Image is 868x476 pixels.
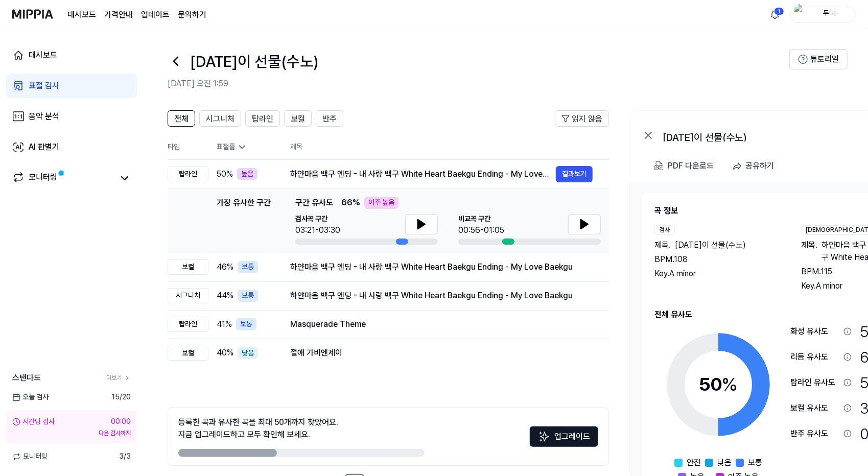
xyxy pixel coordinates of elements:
[206,113,234,125] span: 시그니처
[687,457,701,469] span: 안전
[652,156,716,176] button: PDF 다운로드
[12,372,41,384] span: 스탠다드
[29,171,57,185] div: 모니터링
[106,374,131,383] a: 더보기
[790,402,839,414] div: 보컬 유사도
[654,268,781,280] div: Key. A minor
[295,214,340,224] span: 검사곡 구간
[168,346,208,361] div: 보컬
[111,392,131,402] span: 15 / 20
[745,159,774,173] div: 공유하기
[6,135,137,159] a: AI 판별기
[790,6,856,23] button: profile두니
[12,429,131,438] div: 다음 검사까지
[290,290,593,302] div: 하얀마음 백구 엔딩 - 내 사랑 백구 White Heart Baekgu Ending - My Love Baekgu
[12,392,49,402] span: 오늘 검사
[168,78,789,90] h2: [DATE] 오전 1:59
[217,261,233,273] span: 46 %
[12,171,114,185] a: 모니터링
[104,9,133,21] button: 가격안내
[290,261,593,273] div: 하얀마음 백구 엔딩 - 내 사랑 백구 White Heart Baekgu Ending - My Love Baekgu
[168,317,208,332] div: 탑라인
[168,135,208,160] th: 타입
[237,168,257,180] div: 높음
[530,435,598,445] a: Sparkles업그레이드
[728,156,782,176] button: 공유하기
[67,9,96,21] a: 대시보드
[654,253,781,266] div: BPM. 108
[284,110,312,127] button: 보컬
[178,416,338,441] div: 등록한 곡과 유사한 곡을 최대 50개까지 찾았어요. 지금 업그레이드하고 모두 확인해 보세요.
[790,376,839,389] div: 탑라인 유사도
[668,159,714,173] div: PDF 다운로드
[290,168,556,180] div: 하얀마음 백구 엔딩 - 내 사랑 백구 White Heart Baekgu Ending - My Love Baekgu
[290,135,609,159] th: 제목
[699,371,738,398] div: 50
[530,426,598,447] button: 업그레이드
[238,290,258,302] div: 보통
[790,351,839,363] div: 리듬 유사도
[295,224,340,236] div: 03:21-03:30
[774,7,784,15] div: 1
[769,8,781,20] img: 알림
[654,225,675,235] div: 검사
[6,74,137,98] a: 표절 검사
[790,325,839,338] div: 화성 유사도
[721,373,738,395] span: %
[794,4,806,25] img: profile
[174,113,189,125] span: 전체
[217,347,233,359] span: 40 %
[790,427,839,440] div: 반주 유사도
[364,197,398,209] div: 아주 높음
[801,239,817,264] span: 제목 .
[291,113,305,125] span: 보컬
[29,49,57,61] div: 대시보드
[675,239,746,251] span: [DATE]이 선물(수노)
[555,110,609,127] button: 읽지 않음
[178,9,206,21] a: 문의하기
[141,9,170,21] a: 업데이트
[458,224,504,236] div: 00:56-01:05
[789,49,848,69] button: 튜토리얼
[217,142,274,152] div: 표절률
[538,431,550,443] img: Sparkles
[217,197,271,245] div: 가장 유사한 구간
[12,451,48,462] span: 모니터링
[12,417,55,427] div: 시간당 검사
[168,288,208,303] div: 시그니처
[236,318,256,330] div: 보통
[767,6,783,22] button: 알림1
[6,104,137,129] a: 음악 분석
[217,290,233,302] span: 44 %
[111,417,131,427] div: 00:00
[341,197,360,209] span: 66 %
[29,110,59,123] div: 음악 분석
[217,318,232,330] span: 41 %
[316,110,343,127] button: 반주
[245,110,280,127] button: 탑라인
[119,451,131,462] span: 3 / 3
[199,110,241,127] button: 시그니처
[290,347,593,359] div: 절애 가비엔제이
[295,197,333,209] span: 구간 유사도
[290,318,593,330] div: Masquerade Theme
[717,457,732,469] span: 낮음
[748,457,762,469] span: 보통
[654,161,664,171] img: PDF Download
[252,113,273,125] span: 탑라인
[168,259,208,275] div: 보컬
[238,347,258,360] div: 낮음
[217,168,233,180] span: 50 %
[809,8,849,19] div: 두니
[29,80,59,92] div: 표절 검사
[458,214,504,224] span: 비교곡 구간
[556,166,593,182] button: 결과보기
[322,113,337,125] span: 반주
[572,113,602,125] span: 읽지 않음
[168,110,195,127] button: 전체
[6,43,137,67] a: 대시보드
[663,129,867,141] div: [DATE]이 선물(수노)
[238,261,258,273] div: 보통
[190,51,318,72] h1: 오늘이 선물(수노)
